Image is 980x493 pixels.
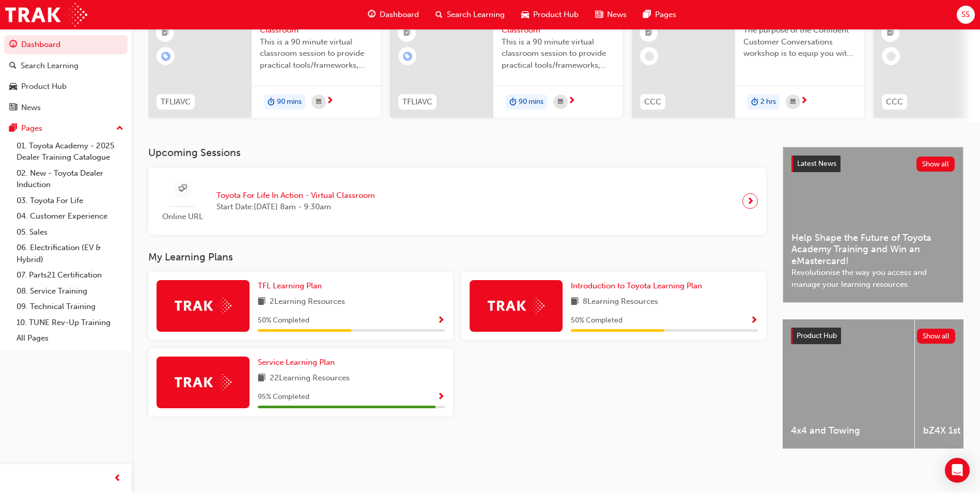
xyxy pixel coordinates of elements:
span: 8 Learning Resources [583,296,658,309]
a: Dashboard [4,35,128,54]
span: book-icon [258,372,266,385]
span: This is a 90 minute virtual classroom session to provide practical tools/frameworks, behaviours a... [502,36,614,71]
h3: My Learning Plans [148,251,766,263]
a: 07. Parts21 Certification [12,267,128,283]
span: booktick-icon [403,26,411,40]
span: TFLIAVC [161,96,191,108]
span: news-icon [595,8,603,21]
div: Open Intercom Messenger [945,458,970,483]
span: book-icon [258,296,266,309]
a: News [4,98,128,117]
a: Online URLToyota For Life In Action - Virtual ClassroomStart Date:[DATE] 8am - 9:30am [157,176,758,227]
span: guage-icon [9,40,17,50]
a: Latest NewsShow allHelp Shape the Future of Toyota Academy Training and Win an eMastercard!Revolu... [783,147,963,303]
span: 22 Learning Resources [270,372,350,385]
span: TFLIAVC [402,96,432,108]
span: duration-icon [268,96,275,109]
span: guage-icon [368,8,376,21]
span: learningRecordVerb_NONE-icon [645,52,654,61]
a: TFL Learning Plan [258,280,326,292]
button: SS [957,6,975,24]
span: 90 mins [277,96,302,108]
a: Search Learning [4,56,128,75]
span: 2 Learning Resources [270,296,345,309]
a: Service Learning Plan [258,357,339,368]
span: prev-icon [114,472,121,485]
span: Search Learning [447,9,505,21]
span: booktick-icon [645,26,652,40]
button: Show all [916,157,955,172]
span: SS [961,9,970,21]
span: CCC [644,96,661,108]
a: car-iconProduct Hub [513,4,587,25]
button: Pages [4,119,128,138]
span: Revolutionise the way you access and manage your learning resources. [791,267,955,290]
a: Introduction to Toyota Learning Plan [571,280,706,292]
span: Show Progress [437,393,445,402]
div: Pages [21,122,42,134]
div: Search Learning [21,60,79,72]
a: 01. Toyota Academy - 2025 Dealer Training Catalogue [12,138,128,165]
a: Latest NewsShow all [791,156,955,172]
span: 2 hrs [760,96,776,108]
span: duration-icon [751,96,758,109]
span: booktick-icon [162,26,169,40]
span: Introduction to Toyota Learning Plan [571,281,702,290]
button: Show Progress [750,314,758,327]
span: next-icon [326,97,334,106]
img: Trak [5,3,87,26]
a: guage-iconDashboard [360,4,427,25]
span: Product Hub [533,9,579,21]
button: Show Progress [437,314,445,327]
a: pages-iconPages [635,4,685,25]
span: Show Progress [437,316,445,326]
span: car-icon [9,82,17,91]
a: 03. Toyota For Life [12,193,128,209]
span: Latest News [797,159,836,168]
a: 09. Technical Training [12,299,128,315]
span: Pages [655,9,676,21]
span: Product Hub [797,331,837,340]
span: Start Date: [DATE] 8am - 9:30am [216,201,375,213]
img: Trak [175,298,231,314]
button: Show Progress [437,391,445,404]
span: CCC [886,96,903,108]
span: 4x4 and Towing [791,425,906,437]
span: News [607,9,627,21]
span: booktick-icon [887,26,894,40]
span: calendar-icon [316,96,321,109]
span: calendar-icon [558,96,563,109]
a: 05. Sales [12,224,128,240]
a: Product HubShow all [791,328,955,344]
span: pages-icon [643,8,651,21]
button: Show all [917,329,956,344]
img: Trak [488,298,545,314]
span: Service Learning Plan [258,358,335,367]
a: All Pages [12,330,128,346]
span: pages-icon [9,124,17,133]
span: 90 mins [519,96,543,108]
a: Product Hub [4,77,128,96]
span: news-icon [9,103,17,113]
div: News [21,102,41,114]
span: Show Progress [750,316,758,326]
span: search-icon [9,61,17,71]
span: learningRecordVerb_ENROLL-icon [161,52,170,61]
span: next-icon [800,97,808,106]
a: 04. Customer Experience [12,208,128,224]
span: duration-icon [509,96,517,109]
div: Product Hub [21,81,67,93]
span: calendar-icon [790,96,796,109]
span: TFL Learning Plan [258,281,322,290]
span: 50 % Completed [258,315,309,327]
button: DashboardSearch LearningProduct HubNews [4,33,128,119]
span: Toyota For Life In Action - Virtual Classroom [216,190,375,202]
span: sessionType_ONLINE_URL-icon [179,182,186,195]
span: next-icon [746,194,754,208]
a: 08. Service Training [12,283,128,299]
span: book-icon [571,296,579,309]
a: 4x4 and Towing [783,319,914,449]
a: 02. New - Toyota Dealer Induction [12,165,128,193]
